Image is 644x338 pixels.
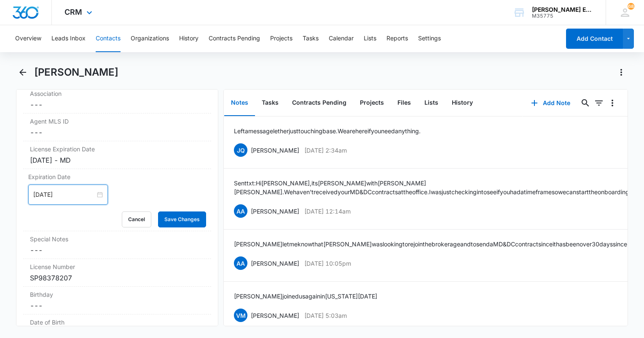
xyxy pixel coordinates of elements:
button: History [445,90,480,116]
span: AA [234,204,247,218]
div: account id [532,13,593,19]
label: Birthday [30,290,204,299]
div: [DATE] - MD [30,155,204,165]
button: Projects [270,25,292,52]
button: Overview [15,25,41,52]
p: [PERSON_NAME] [251,146,299,155]
button: Lists [364,25,376,52]
button: Add Note [523,93,579,113]
div: Special Notes--- [23,231,211,259]
dd: --- [30,245,204,255]
button: Contracts Pending [285,90,353,116]
button: Leads Inbox [51,25,86,52]
div: Birthday--- [23,287,211,314]
button: Calendar [329,25,354,52]
button: Files [391,90,418,116]
p: Left a message let her just touching base. We are here if you need anything. [234,127,421,135]
button: Notes [224,90,255,116]
div: notifications count [628,3,634,10]
p: [PERSON_NAME] [251,207,299,216]
p: [PERSON_NAME] [251,259,299,268]
p: [PERSON_NAME] joined us again in [US_STATE] [DATE] [234,292,377,301]
button: Lists [418,90,445,116]
button: Back [16,66,29,79]
label: Expiration Date [28,172,206,181]
button: Settings [418,25,441,52]
div: account name [532,6,593,13]
div: License Expiration Date[DATE] - MD [23,141,211,169]
button: Projects [353,90,391,116]
button: Add Contact [566,29,623,49]
button: Actions [614,66,628,79]
span: 68 [628,3,634,10]
label: Special Notes [30,235,204,243]
button: History [179,25,199,52]
label: License Number [30,262,204,271]
button: Reports [386,25,408,52]
label: Agent MLS ID [30,117,204,126]
span: VM [234,309,247,322]
button: Cancel [122,211,151,227]
dd: --- [30,301,204,311]
span: AA [234,256,247,270]
span: CRM [64,8,82,16]
h1: [PERSON_NAME] [34,66,118,79]
button: Overflow Menu [606,96,619,110]
button: Filters [592,96,606,110]
label: Association [30,89,204,98]
label: Date of Birth [30,318,204,327]
p: [PERSON_NAME] [251,311,299,320]
p: [DATE] 5:03am [304,311,347,320]
div: Association--- [23,86,211,114]
div: License NumberSP98378207 [23,259,211,287]
input: Aug 31, 2027 [33,190,95,199]
button: Search... [579,96,592,110]
p: [DATE] 12:14am [304,207,351,216]
label: License Expiration Date [30,145,204,153]
span: JQ [234,143,247,157]
p: [DATE] 2:34am [304,146,347,155]
button: Contracts Pending [209,25,260,52]
div: SP98378207 [30,273,204,283]
dd: --- [30,100,204,110]
button: Contacts [96,25,121,52]
dd: --- [30,127,204,137]
button: Organizations [131,25,169,52]
button: Save Changes [158,211,206,227]
div: Agent MLS ID--- [23,114,211,141]
button: Tasks [303,25,319,52]
p: [DATE] 10:05pm [304,259,351,268]
button: Tasks [255,90,285,116]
